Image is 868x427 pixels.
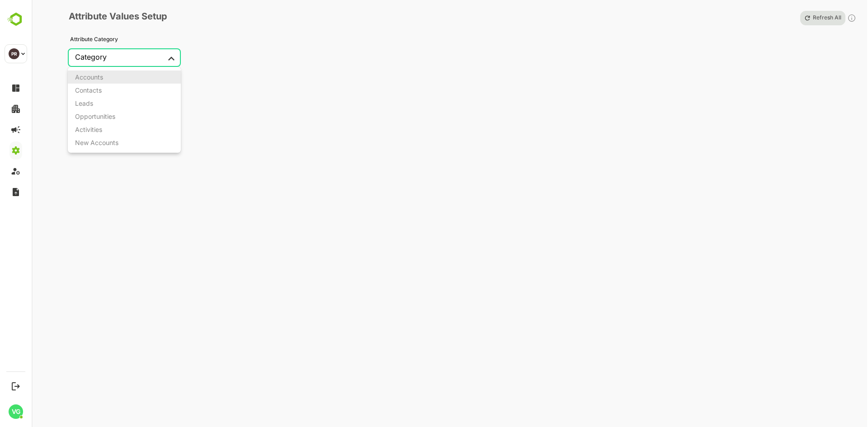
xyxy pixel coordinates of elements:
div: New Accounts [75,139,118,146]
div: Accounts [75,73,103,81]
div: Opportunities [75,113,115,120]
div: Contacts [75,86,102,94]
div: Activities [75,126,102,133]
div: Leads [75,99,93,107]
